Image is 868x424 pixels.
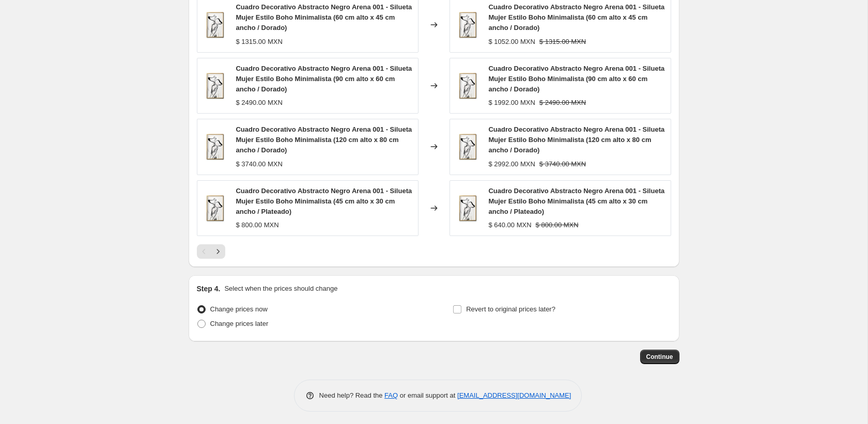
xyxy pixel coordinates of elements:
img: c94b930d-049a-410e-8a6d-1a6725c808db_80x.jpg [203,131,228,162]
h2: Step 4. [197,284,221,294]
div: $ 2490.00 MXN [236,98,282,108]
p: Select when the prices should change [224,284,337,294]
div: $ 1992.00 MXN [488,98,535,108]
a: [EMAIL_ADDRESS][DOMAIN_NAME] [457,391,571,399]
span: Cuadro Decorativo Abstracto Negro Arena 001 - Silueta Mujer Estilo Boho Minimalista (45 cm alto x... [488,187,664,215]
img: c94b930d-049a-410e-8a6d-1a6725c808db_80x.jpg [203,70,228,101]
span: or email support at [398,391,457,399]
div: $ 1315.00 MXN [236,37,282,47]
span: Change prices now [210,305,268,313]
strike: $ 1315.00 MXN [539,37,586,47]
span: Cuadro Decorativo Abstracto Negro Arena 001 - Silueta Mujer Estilo Boho Minimalista (120 cm alto ... [236,125,412,154]
div: $ 1052.00 MXN [488,37,535,47]
img: c94b930d-049a-410e-8a6d-1a6725c808db_80x.jpg [455,70,481,101]
span: Cuadro Decorativo Abstracto Negro Arena 001 - Silueta Mujer Estilo Boho Minimalista (120 cm alto ... [488,125,664,154]
span: Cuadro Decorativo Abstracto Negro Arena 001 - Silueta Mujer Estilo Boho Minimalista (60 cm alto x... [488,3,664,32]
img: c94b930d-049a-410e-8a6d-1a6725c808db_80x.jpg [455,193,481,224]
img: c94b930d-049a-410e-8a6d-1a6725c808db_80x.jpg [455,9,481,40]
button: Next [211,244,225,259]
span: Cuadro Decorativo Abstracto Negro Arena 001 - Silueta Mujer Estilo Boho Minimalista (90 cm alto x... [488,65,664,93]
button: Continue [640,350,679,364]
span: Continue [646,353,673,361]
span: Revert to original prices later? [466,305,555,313]
nav: Pagination [197,244,225,259]
div: $ 640.00 MXN [488,220,531,230]
img: c94b930d-049a-410e-8a6d-1a6725c808db_80x.jpg [203,193,228,224]
strike: $ 3740.00 MXN [539,159,586,169]
span: Cuadro Decorativo Abstracto Negro Arena 001 - Silueta Mujer Estilo Boho Minimalista (60 cm alto x... [236,3,412,32]
span: Cuadro Decorativo Abstracto Negro Arena 001 - Silueta Mujer Estilo Boho Minimalista (45 cm alto x... [236,187,412,215]
strike: $ 800.00 MXN [536,220,579,230]
span: Cuadro Decorativo Abstracto Negro Arena 001 - Silueta Mujer Estilo Boho Minimalista (90 cm alto x... [236,65,412,93]
div: $ 2992.00 MXN [488,159,535,169]
strike: $ 2490.00 MXN [539,98,586,108]
a: FAQ [384,391,398,399]
img: c94b930d-049a-410e-8a6d-1a6725c808db_80x.jpg [203,9,228,40]
span: Need help? Read the [319,391,385,399]
div: $ 3740.00 MXN [236,159,282,169]
div: $ 800.00 MXN [236,220,278,230]
span: Change prices later [210,320,269,327]
img: c94b930d-049a-410e-8a6d-1a6725c808db_80x.jpg [455,131,481,162]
